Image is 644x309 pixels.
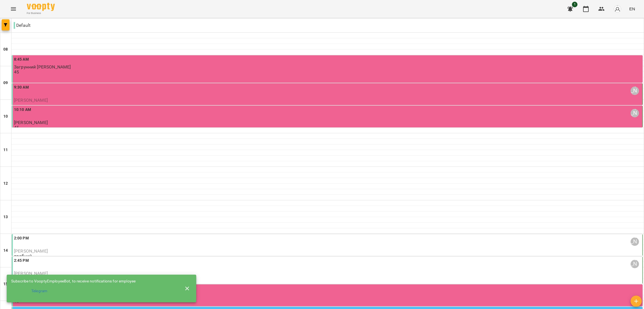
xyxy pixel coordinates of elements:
button: EN [627,4,637,14]
p: пробний [14,254,32,258]
div: Тетяна Кохан [631,260,639,268]
h6: 15 [3,281,8,287]
p: Default [14,22,30,29]
span: Загрунний [PERSON_NAME] [14,64,71,70]
label: 8:45 AM [14,56,29,63]
label: 9:30 AM [14,84,29,91]
h6: 09 [3,80,8,86]
img: avatar_s.png [614,5,621,13]
h6: 08 [3,46,8,53]
span: For Business [27,11,55,15]
h6: 13 [3,214,8,220]
h6: 12 [3,180,8,187]
p: 45 [14,125,19,130]
img: Voopty Logo [27,3,55,11]
p: 45 [14,299,19,303]
div: Тетяна Кохан [631,87,639,95]
span: [PERSON_NAME] [14,120,48,125]
p: 45 [14,70,19,74]
span: [PERSON_NAME] [14,98,48,103]
div: Тетяна Кохан [631,109,639,117]
button: Add lesson [631,296,642,307]
div: Subscribe to VooptyEmployeeBot, to receive notifications for employee [11,279,176,284]
label: 2:45 PM [14,258,29,264]
button: Menu [7,2,20,16]
span: EN [629,6,635,12]
a: Telegram [11,286,176,296]
label: 2:00 PM [14,235,29,241]
h6: 14 [3,248,8,254]
div: Тетяна Кохан [631,237,639,246]
span: [PERSON_NAME] [14,271,48,276]
h6: 10 [3,113,8,120]
label: 10:10 AM [14,107,31,113]
span: [PERSON_NAME] [14,248,48,254]
span: 1 [572,2,577,7]
h6: 11 [3,147,8,153]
